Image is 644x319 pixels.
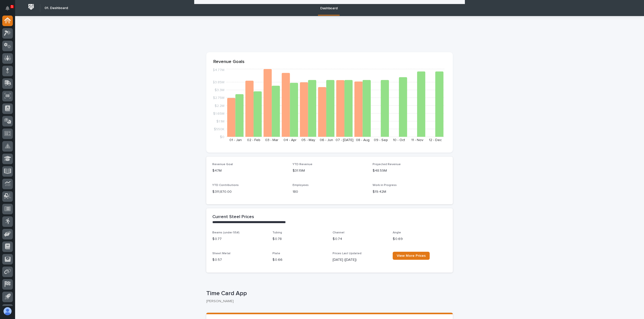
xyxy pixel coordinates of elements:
button: users-avatar [2,306,13,316]
text: 07 - [DATE] [336,138,353,142]
tspan: $1.1M [216,119,224,123]
span: Beams (under 55#) [212,231,239,234]
p: Revenue Goals [213,59,446,65]
tspan: $550K [214,127,224,131]
span: View More Prices [397,254,426,258]
h2: 01. Dashboard [45,6,68,10]
p: $48.59M [373,168,447,173]
p: $ 0.74 [333,236,387,242]
text: 04 - Apr [284,138,297,142]
a: View More Prices [393,252,430,260]
p: $19.42M [373,189,447,195]
text: 01 - Jan [229,138,242,142]
p: 1 [11,5,13,8]
tspan: $0 [220,135,224,139]
p: $ 311,870.00 [212,189,287,195]
text: 09 - Sep [374,138,388,142]
p: $ 0.78 [272,236,327,242]
tspan: $3.3M [215,88,224,92]
tspan: $2.2M [215,104,224,107]
div: Notifications1 [6,6,13,14]
h2: Current Steel Prices [212,214,254,220]
p: $ 0.66 [272,257,327,263]
text: 10 - Oct [393,138,405,142]
p: $ 0.57 [212,257,266,263]
text: 03 - Mar [265,138,278,142]
p: $ 0.77 [212,236,266,242]
p: [DATE] ([DATE]) [333,257,387,263]
span: Employees [293,184,309,187]
span: YTD Revenue [293,163,312,166]
tspan: $2.75M [213,96,224,100]
img: Workspace Logo [26,2,36,12]
p: $31.19M [293,168,367,173]
p: Time Card App [206,290,451,297]
tspan: $3.85M [213,81,224,84]
span: Work in Progress [373,184,397,187]
span: YTD Contributions [212,184,239,187]
text: 11 - Nov [411,138,423,142]
text: 08 - Aug [356,138,370,142]
span: Prices Last Updated [333,252,361,255]
span: Sheet Metal [212,252,230,255]
span: Revenue Goal [212,163,233,166]
text: 06 - Jun [320,138,333,142]
span: Angle [393,231,401,234]
text: 02 - Feb [247,138,260,142]
span: Projected Revenue [373,163,401,166]
button: Notifications [2,3,13,14]
tspan: $1.65M [213,112,224,115]
p: 180 [293,189,367,195]
tspan: $4.77M [213,68,224,72]
span: Channel [333,231,344,234]
text: 05 - May [301,138,315,142]
span: Plate [272,252,280,255]
p: $ 0.69 [393,236,447,242]
p: [PERSON_NAME] [206,299,449,303]
p: $47M [212,168,287,173]
text: 12 - Dec [429,138,442,142]
span: Tubing [272,231,282,234]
